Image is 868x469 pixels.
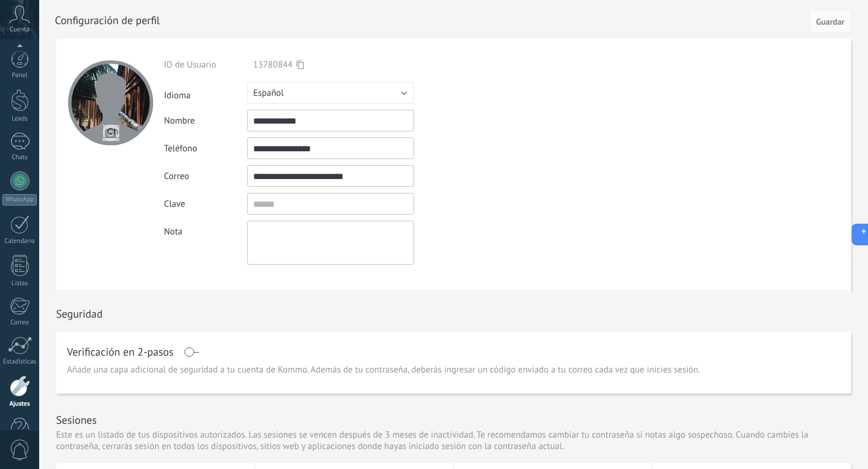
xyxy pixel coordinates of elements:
div: Correo [2,319,37,327]
div: Nota [164,221,247,238]
div: Clave [164,198,247,210]
div: Nombre [164,115,247,127]
button: Español [247,82,414,104]
h1: Sesiones [56,413,96,427]
div: Ajustes [2,400,37,408]
div: Chats [2,154,37,162]
button: Guardar [810,10,851,33]
p: Este es un listado de tus dispositivos autorizados. Las sesiones se vencen después de 3 meses de ... [56,429,851,452]
div: Listas [2,280,37,288]
div: Panel [2,72,37,80]
h1: Seguridad [56,307,102,321]
span: Añade una capa adicional de seguridad a tu cuenta de Kommo. Además de tu contraseña, deberás ingr... [67,364,700,376]
span: Guardar [816,17,844,26]
div: Estadísticas [2,358,37,366]
h1: Verificación en 2-pasos [67,347,174,357]
div: Leads [2,115,37,123]
span: Español [253,87,284,99]
div: Calendario [2,238,37,245]
div: Correo [164,171,247,182]
div: Idioma [164,85,247,101]
div: WhatsApp [2,194,37,206]
span: Cuenta [10,26,30,34]
span: 13780844 [253,59,292,71]
div: ID de Usuario [164,59,247,71]
div: Teléfono [164,143,247,154]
